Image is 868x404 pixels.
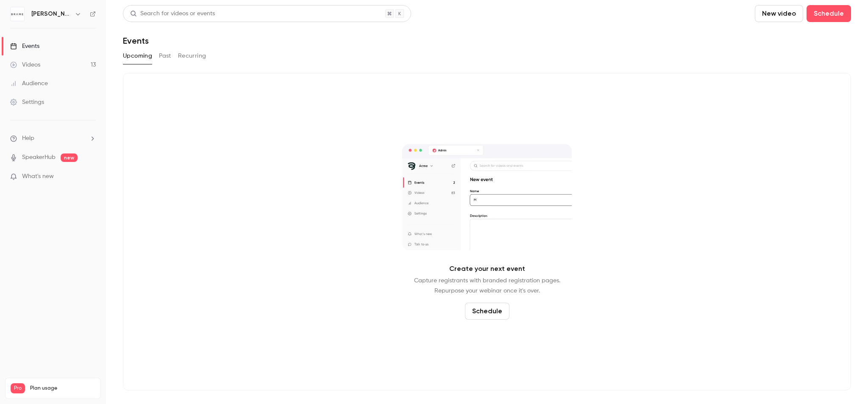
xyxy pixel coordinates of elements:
div: Videos [10,61,40,69]
p: Capture registrants with branded registration pages. Repurpose your webinar once it's over. [414,276,560,296]
button: New video [755,5,803,22]
button: Recurring [178,49,206,63]
button: Schedule [807,5,851,22]
span: Pro [11,383,25,393]
iframe: Noticeable Trigger [86,173,96,181]
a: SpeakerHub [22,153,56,162]
button: Past [159,49,171,63]
div: Events [10,42,39,50]
img: BRAME [11,7,24,21]
span: new [61,153,78,162]
p: Create your next event [449,264,525,274]
li: help-dropdown-opener [10,134,96,143]
h1: Events [123,36,149,46]
button: Upcoming [123,49,152,63]
div: Search for videos or events [130,9,215,18]
span: What's new [22,172,54,181]
span: Help [22,134,34,143]
div: Audience [10,79,48,88]
div: Settings [10,98,44,106]
button: Schedule [465,303,509,320]
h6: [PERSON_NAME] [31,10,71,18]
span: Plan usage [30,385,95,392]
